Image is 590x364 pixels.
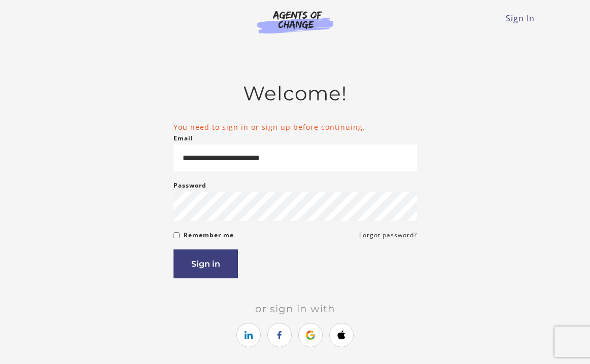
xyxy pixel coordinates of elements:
[173,122,417,132] li: You need to sign in or sign up before continuing.
[506,13,535,24] a: Sign In
[184,229,234,241] label: Remember me
[236,323,261,347] a: https://courses.thinkific.com/users/auth/linkedin?ss%5Breferral%5D=&ss%5Buser_return_to%5D=%2Fenr...
[267,323,292,347] a: https://courses.thinkific.com/users/auth/facebook?ss%5Breferral%5D=&ss%5Buser_return_to%5D=%2Fenr...
[298,323,323,347] a: https://courses.thinkific.com/users/auth/google?ss%5Breferral%5D=&ss%5Buser_return_to%5D=%2Fenrol...
[173,179,206,192] label: Password
[359,229,417,241] a: Forgot password?
[247,10,344,33] img: Agents of Change Logo
[247,303,343,315] span: Or sign in with
[173,249,238,278] button: Sign in
[173,82,417,105] h2: Welcome!
[173,132,193,144] label: Email
[329,323,354,347] a: https://courses.thinkific.com/users/auth/apple?ss%5Breferral%5D=&ss%5Buser_return_to%5D=%2Fenroll...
